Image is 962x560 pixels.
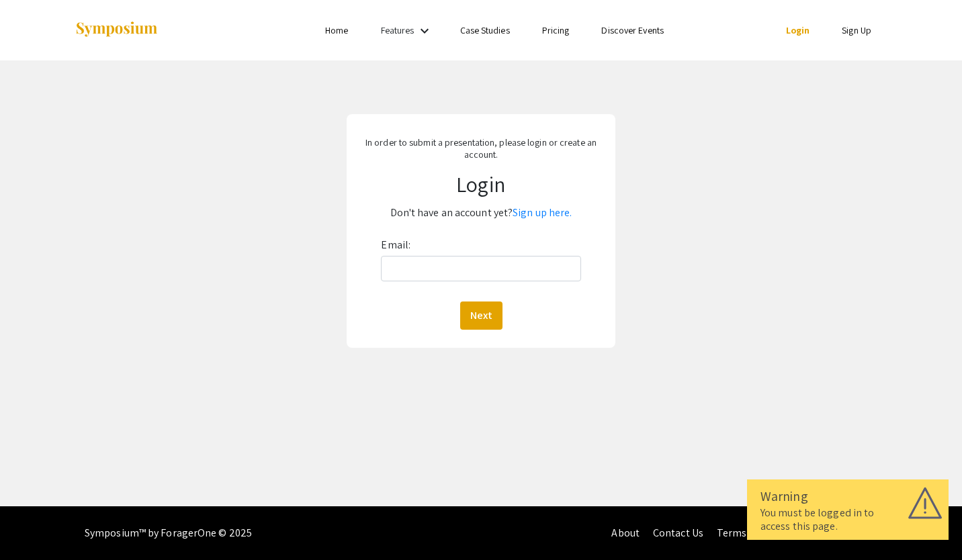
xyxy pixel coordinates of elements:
[356,202,605,224] p: Don't have an account yet?
[842,24,871,36] a: Sign Up
[601,24,664,36] a: Discover Events
[760,506,935,533] div: You must be logged in to access this page.
[717,526,793,540] a: Terms of Service
[611,526,640,540] a: About
[760,486,935,506] div: Warning
[381,24,414,36] a: Features
[325,24,348,36] a: Home
[460,24,510,36] a: Case Studies
[786,24,810,36] a: Login
[85,506,252,560] div: Symposium™ by ForagerOne © 2025
[381,234,410,256] label: Email:
[513,205,572,220] a: Sign up here.
[653,526,703,540] a: Contact Us
[460,301,502,330] button: Next
[542,24,570,36] a: Pricing
[356,136,605,160] p: In order to submit a presentation, please login or create an account.
[417,23,433,39] mat-icon: Expand Features list
[356,171,605,197] h1: Login
[75,21,159,39] img: Symposium by ForagerOne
